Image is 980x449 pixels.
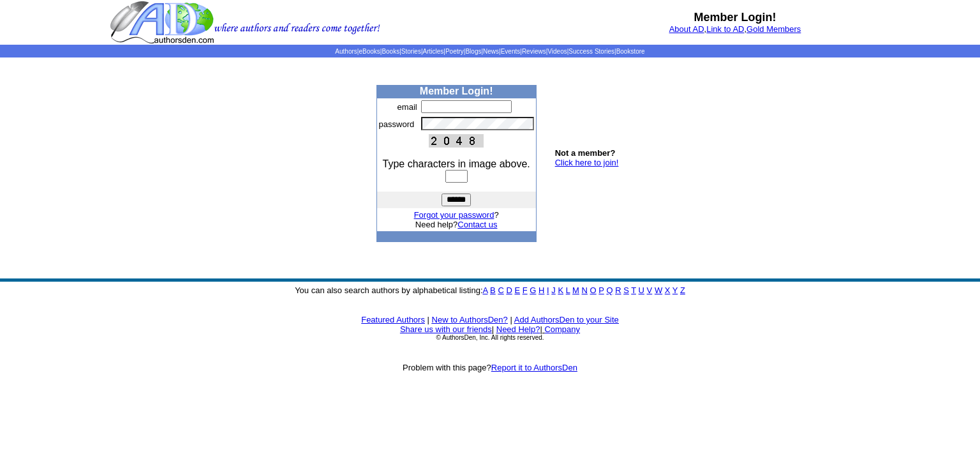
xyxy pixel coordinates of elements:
a: E [514,285,520,295]
a: Blogs [465,48,481,55]
a: Stories [401,48,421,55]
a: K [558,285,563,295]
a: Click here to join! [555,158,619,167]
a: G [530,285,536,295]
a: Add AuthorsDen to your Site [514,315,619,324]
font: Type characters in image above. [383,158,530,169]
a: Z [680,285,685,295]
a: F [523,285,528,295]
a: Authors [335,48,357,55]
a: U [639,285,644,295]
font: email [397,102,417,112]
font: © AuthorsDen, Inc. All rights reserved. [436,334,544,341]
a: C [498,285,503,295]
a: Poetry [445,48,464,55]
b: Member Login! [420,86,493,96]
a: Need Help? [496,324,540,334]
a: Gold Members [746,24,801,34]
font: Problem with this page? [403,363,577,372]
a: Share us with our friends [400,324,492,334]
b: Not a member? [555,148,616,158]
a: News [483,48,499,55]
a: Featured Authors [361,315,425,324]
a: eBooks [359,48,380,55]
font: You can also search authors by alphabetical listing: [295,285,685,295]
a: Videos [547,48,567,55]
a: O [590,285,597,295]
a: Success Stories [568,48,614,55]
a: M [572,285,579,295]
a: J [551,285,556,295]
a: A [483,285,488,295]
a: I [547,285,549,295]
a: B [490,285,496,295]
a: D [506,285,512,295]
a: Events [501,48,521,55]
a: Forgot your password [414,210,494,220]
a: Reviews [522,48,546,55]
a: W [655,285,662,295]
font: , , [669,24,801,34]
a: N [582,285,588,295]
img: This Is CAPTCHA Image [429,134,484,148]
a: V [647,285,653,295]
a: Bookstore [616,48,645,55]
a: T [631,285,636,295]
font: | [492,324,494,334]
a: S [623,285,629,295]
a: P [598,285,604,295]
a: About AD [669,24,704,34]
a: New to AuthorsDen? [432,315,508,324]
font: Need help? [415,220,498,229]
font: ? [414,210,499,220]
b: Member Login! [694,11,776,24]
font: | [427,315,429,324]
a: Books [382,48,399,55]
a: X [665,285,671,295]
a: Report it to AuthorsDen [491,363,577,372]
font: | [540,324,580,334]
a: Contact us [457,220,497,229]
a: Articles [423,48,444,55]
font: | [510,315,512,324]
a: H [538,285,544,295]
a: Link to AD [706,24,744,34]
a: Q [606,285,612,295]
a: Y [672,285,678,295]
a: L [566,285,570,295]
span: | | | | | | | | | | | | [335,48,644,55]
a: Company [544,324,580,334]
a: R [615,285,621,295]
font: password [379,119,415,129]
